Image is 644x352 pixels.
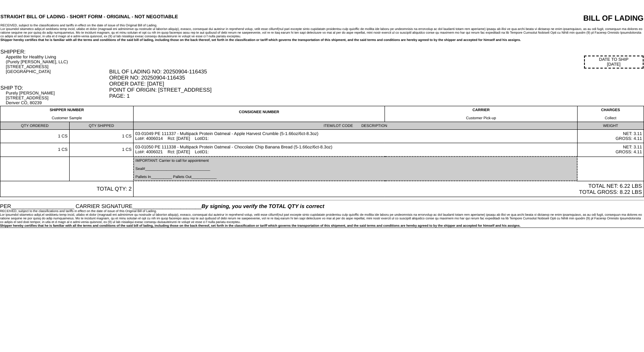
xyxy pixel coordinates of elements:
div: SHIPPER: [0,49,108,55]
td: 1 CS [0,143,70,157]
td: WEIGHT [577,122,644,130]
td: 03-01050 PE 111338 - Multipack Protein Oatmeal - Chocolate Chip Banana Bread (5-1.66oz/6ct-8.3oz)... [134,143,578,157]
td: 1 CS [69,130,133,143]
td: 1 CS [69,143,133,157]
td: TOTAL NET: 6.22 LBS TOTAL GROSS: 8.22 LBS [134,181,644,197]
td: CHARGES [577,106,644,122]
div: Purely [PERSON_NAME] [STREET_ADDRESS] Denver CO, 80239 [6,91,108,105]
div: Shipper hereby certifies that he is familiar with all the terms and conditions of the said bill o... [0,38,644,42]
div: Collect [579,116,642,120]
td: SHIPPER NUMBER [0,106,134,122]
td: TOTAL QTY: 2 [0,181,134,197]
div: BILL OF LADING [472,14,644,23]
span: By signing, you verify the TOTAL QTY is correct [202,203,324,209]
td: CONSIGNEE NUMBER [134,106,385,122]
td: QTY ORDERED [0,122,70,130]
td: IMPORTANT: Carrier to call for appointment Seal#_______________________________ Pallets In_______... [134,157,578,181]
td: CARRIER [385,106,578,122]
div: Appetite for Healthy Living (Purely [PERSON_NAME], LLC) [STREET_ADDRESS] [GEOGRAPHIC_DATA] [6,55,108,74]
td: QTY SHIPPED [69,122,133,130]
div: Customer Sample [2,116,132,120]
div: DATE TO SHIP [DATE] [584,56,644,69]
td: 03-01049 PE 111337 - Multipack Protein Oatmeal - Apple Harvest Crumble (5-1.66oz/6ct-8.3oz) Lot#:... [134,130,578,143]
div: BILL OF LADING NO: 20250904-116435 ORDER NO: 20250904-116435 ORDER DATE: [DATE] POINT OF ORIGIN: ... [109,69,644,99]
td: 1 CS [0,130,70,143]
td: NET: 3.11 GROSS: 4.11 [577,143,644,157]
td: ITEM/LOT CODE DESCRIPTION [134,122,578,130]
div: Customer Pick-up [387,116,576,120]
td: NET: 3.11 GROSS: 4.11 [577,130,644,143]
div: SHIP TO: [0,85,108,91]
